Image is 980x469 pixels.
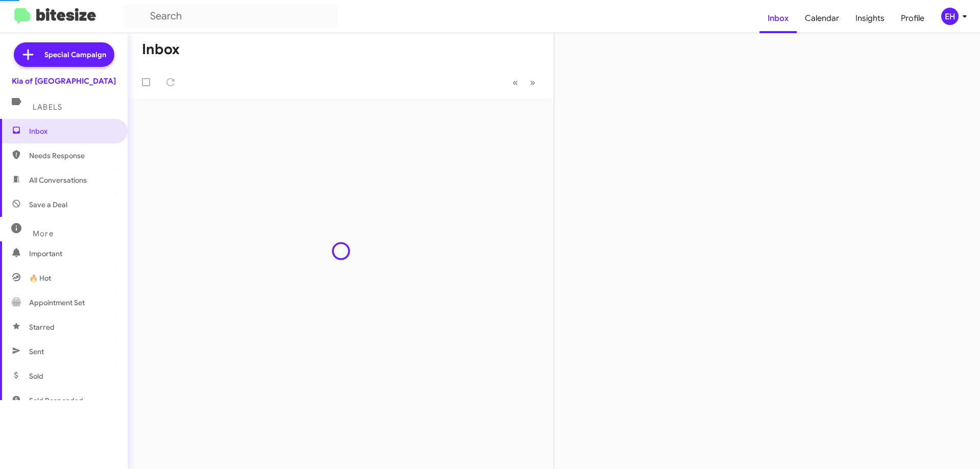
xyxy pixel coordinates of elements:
span: Labels [33,103,62,112]
button: Previous [506,72,524,93]
div: Kia of [GEOGRAPHIC_DATA] [12,76,116,86]
span: Important [29,249,116,259]
span: » [530,76,535,89]
a: Calendar [797,4,847,33]
a: Special Campaign [14,42,114,67]
input: Search [124,4,338,29]
button: Next [524,72,542,93]
a: Profile [893,4,933,33]
span: Sold Responded [29,396,83,406]
h1: Inbox [142,41,180,58]
span: Starred [29,322,55,332]
a: Insights [847,4,893,33]
a: Inbox [759,4,797,33]
span: « [512,76,518,89]
span: Sold [29,371,43,381]
span: Needs Response [29,151,116,161]
span: Appointment Set [29,298,85,308]
span: 🔥 Hot [29,273,51,283]
span: All Conversations [29,175,87,185]
span: Save a Deal [29,200,67,210]
span: More [33,229,54,238]
nav: Page navigation example [507,72,542,93]
span: Inbox [29,126,116,136]
div: EH [941,8,959,25]
button: EH [933,8,969,25]
span: Sent [29,347,44,357]
span: Special Campaign [44,50,106,60]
